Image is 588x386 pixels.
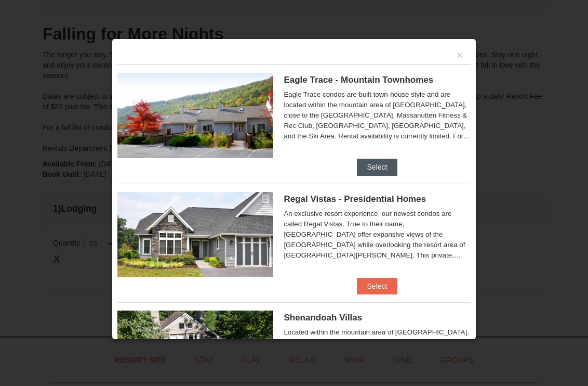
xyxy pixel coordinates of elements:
button: Select [357,278,398,294]
div: Eagle Trace condos are built town-house style and are located within the mountain area of [GEOGRA... [284,89,470,141]
button: × [457,50,463,60]
img: 19218983-1-9b289e55.jpg [117,73,273,158]
button: Select [357,159,398,175]
span: Regal Vistas - Presidential Homes [284,194,426,204]
div: An exclusive resort experience, our newest condos are called Regal Vistas. True to their name, [G... [284,209,470,261]
span: Eagle Trace - Mountain Townhomes [284,75,433,85]
span: Shenandoah Villas [284,313,362,323]
img: 19218991-1-902409a9.jpg [117,192,273,277]
div: Located within the mountain area of [GEOGRAPHIC_DATA], close to the [GEOGRAPHIC_DATA], Massanutte... [284,327,470,379]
